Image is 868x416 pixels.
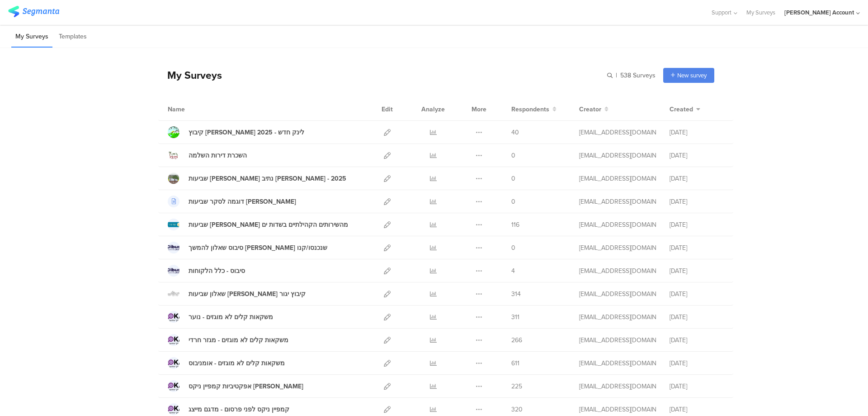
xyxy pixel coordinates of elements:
a: שביעות [PERSON_NAME] מהשירותים הקהילתיים בשדות ים [168,219,348,230]
div: miri@miridikman.co.il [579,312,656,322]
div: miri@miridikman.co.il [579,335,656,345]
a: סיבוס שאלון להמשך [PERSON_NAME] שנכנסו/קנו [168,242,327,253]
a: קיבוץ [PERSON_NAME] 2025 - לינק חדש [168,126,304,138]
span: 311 [511,312,519,322]
div: miri@miridikman.co.il [579,151,656,160]
div: Analyze [420,98,447,120]
button: Created [670,105,700,114]
span: 40 [511,128,519,137]
a: דוגמה לסקר שביעות [PERSON_NAME] [168,196,296,207]
span: Creator [579,105,601,114]
div: miri@miridikman.co.il [579,128,656,137]
span: 538 Surveys [620,71,656,80]
div: [DATE] [670,128,724,137]
div: שביעות רצון נתיב הלה - 2025 [189,174,346,183]
div: [DATE] [670,382,724,391]
span: 225 [511,382,522,391]
span: 314 [511,289,521,299]
a: אפקטיביות קמפיין ניקס [PERSON_NAME] [168,380,303,392]
span: 0 [511,174,515,183]
span: Respondents [511,105,549,114]
div: שביעות רצון מהשירותים הקהילתיים בשדות ים [189,220,348,230]
div: [DATE] [670,220,724,230]
a: משקאות קלים לא מוגזים - נוער [168,311,273,323]
div: miri@miridikman.co.il [579,405,656,414]
img: segmanta logo [8,6,59,17]
span: Created [670,105,693,114]
span: | [614,71,618,80]
div: השכרת דירות השלמה [189,151,247,160]
div: [DATE] [670,243,724,253]
span: 320 [511,405,523,414]
div: miri@miridikman.co.il [579,174,656,183]
span: 611 [511,359,519,368]
span: Support [712,8,731,17]
a: שאלון שביעות [PERSON_NAME] קיבוץ יגור [168,288,306,300]
div: משקאות קלים לא מוגזים - נוער [189,312,273,322]
span: New survey [677,71,707,80]
div: [PERSON_NAME] Account [784,8,854,17]
span: 4 [511,266,515,276]
a: קמפיין ניקס לפני פרסום - מדגם מייצג [168,403,289,415]
div: miri@miridikman.co.il [579,382,656,391]
div: אפקטיביות קמפיין ניקס טיקטוק [189,382,303,391]
li: My Surveys [11,26,52,48]
a: משקאות קלים לא מוגזים - מגזר חרדי [168,334,288,346]
div: More [469,98,489,120]
div: [DATE] [670,359,724,368]
span: 116 [511,220,519,230]
a: השכרת דירות השלמה [168,149,247,161]
button: Respondents [511,105,557,114]
span: 266 [511,335,522,345]
div: [DATE] [670,335,724,345]
div: miri@miridikman.co.il [579,220,656,230]
span: 0 [511,151,515,160]
span: 0 [511,243,515,253]
div: [DATE] [670,312,724,322]
button: Creator [579,105,609,114]
div: miri@miridikman.co.il [579,359,656,368]
div: [DATE] [670,197,724,206]
li: Templates [55,26,91,48]
div: דוגמה לסקר שביעות רצון [189,197,296,206]
div: קמפיין ניקס לפני פרסום - מדגם מייצג [189,405,289,414]
div: Name [168,105,222,114]
div: [DATE] [670,174,724,183]
div: miri@miridikman.co.il [579,289,656,299]
div: קיבוץ עינת 2025 - לינק חדש [189,128,304,137]
a: שביעות [PERSON_NAME] נתיב [PERSON_NAME] - 2025 [168,172,346,184]
div: [DATE] [670,289,724,299]
div: משקאות קלים לא מוגזים - אומניבוס [189,359,285,368]
div: miri@miridikman.co.il [579,243,656,253]
span: 0 [511,197,515,206]
div: My Surveys [158,67,222,83]
div: [DATE] [670,266,724,276]
a: סיבוס - כלל הלקוחות [168,265,245,277]
div: משקאות קלים לא מוגזים - מגזר חרדי [189,335,288,345]
div: סיבוס שאלון להמשך לאלו שנכנסו/קנו [189,243,327,253]
div: Edit [377,98,397,120]
div: miri@miridikman.co.il [579,197,656,206]
div: שאלון שביעות רצון קיבוץ יגור [189,289,306,299]
div: [DATE] [670,151,724,160]
div: סיבוס - כלל הלקוחות [189,266,245,276]
a: משקאות קלים לא מוגזים - אומניבוס [168,357,285,369]
div: [DATE] [670,405,724,414]
div: miri@miridikman.co.il [579,266,656,276]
